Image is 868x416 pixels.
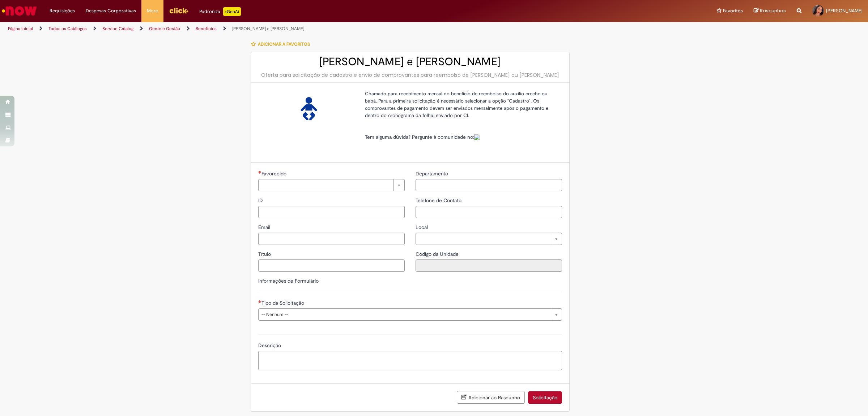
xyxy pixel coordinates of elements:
p: Tem alguma dúvida? Pergunte à comunidade no: [365,133,557,141]
img: ServiceNow [1,4,38,18]
img: sys_attachment.do [474,134,480,140]
span: Rascunhos [760,7,786,14]
a: Rascunhos [754,8,786,14]
span: More [147,7,158,14]
span: -- Nenhum -- [261,309,547,320]
input: Telefone de Contato [416,206,562,218]
span: Somente leitura - Código da Unidade [416,251,460,257]
img: Auxílio Creche e Babá [297,97,320,120]
a: [PERSON_NAME] e [PERSON_NAME] [232,26,304,32]
label: Informações de Formulário [258,278,319,284]
span: Adicionar a Favoritos [258,41,310,47]
span: Local [416,224,429,230]
a: Service Catalog [102,26,133,32]
a: Benefícios [196,26,217,32]
button: Adicionar ao Rascunho [457,391,525,404]
span: Necessários [258,171,261,174]
img: click_logo_yellow_360x200.png [169,5,188,16]
input: Código da Unidade [416,259,562,272]
span: Necessários - Favorecido [261,170,288,177]
span: Requisições [50,7,75,14]
a: Colabora [474,134,480,140]
span: Necessários [258,300,261,303]
a: Todos os Catálogos [48,26,87,32]
span: Favoritos [723,7,743,14]
a: Página inicial [8,26,33,32]
a: Gente e Gestão [149,26,180,32]
span: Departamento [416,170,450,177]
button: Solicitação [528,391,562,404]
input: Email [258,233,405,245]
button: Adicionar a Favoritos [251,37,314,52]
span: [PERSON_NAME] [826,8,863,14]
span: Título [258,251,272,257]
span: Tipo da Solicitação [261,300,306,306]
input: Departamento [416,179,562,191]
p: +GenAi [223,7,241,16]
span: Telefone de Contato [416,197,463,204]
a: Limpar campo Favorecido [258,179,405,191]
div: Padroniza [199,7,241,16]
span: Email [258,224,272,230]
a: Limpar campo Local [416,233,562,245]
label: Somente leitura - Código da Unidade [416,250,460,258]
input: Título [258,259,405,272]
div: Oferta para solicitação de cadastro e envio de comprovantes para reembolso de [PERSON_NAME] ou [P... [258,71,562,79]
span: ID [258,197,264,204]
span: Despesas Corporativas [86,7,136,14]
span: Descrição [258,342,282,349]
textarea: Descrição [258,351,562,371]
input: ID [258,206,405,218]
span: Chamado para recebimento mensal do benefício de reembolso do auxílio creche ou babá. Para a prime... [365,91,548,118]
h2: [PERSON_NAME] e [PERSON_NAME] [258,56,562,68]
ul: Trilhas de página [5,22,573,36]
